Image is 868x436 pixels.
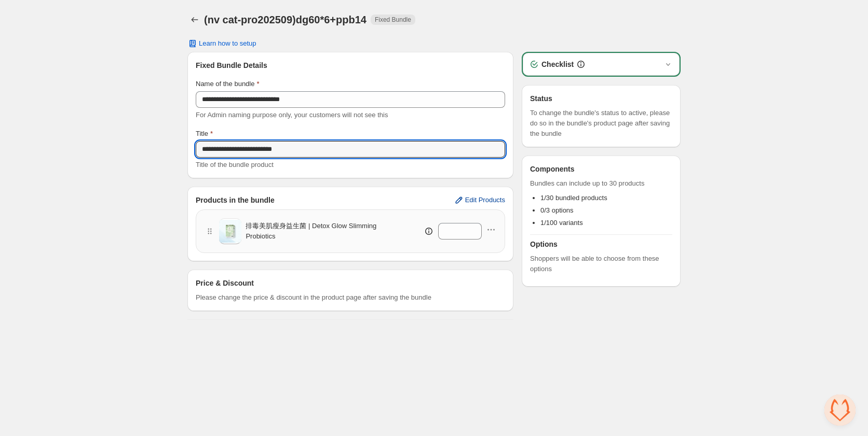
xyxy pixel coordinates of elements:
span: Please change the price & discount in the product page after saving the bundle [196,292,431,303]
button: Back [187,12,202,27]
div: 开放式聊天 [824,395,856,426]
h3: Options [530,239,672,249]
h3: Checklist [541,59,574,69]
span: Title of the bundle product [196,161,274,168]
label: Name of the bundle [196,79,260,89]
span: Fixed Bundle [375,16,411,24]
span: Learn how to setup [199,39,256,48]
img: 排毒美肌瘦身益生菌 | Detox Glow Slimming Probiotics [219,220,241,242]
h1: (nv cat-pro202509)dg60*6+ppb14 [204,13,367,26]
span: Bundles can include up to 30 products [530,178,672,189]
button: Edit Products [447,192,511,208]
span: For Admin naming purpose only, your customers will not see this [196,111,388,119]
span: Shoppers will be able to choose from these options [530,254,672,274]
h3: Components [530,164,575,174]
span: 1/30 bundled products [540,194,607,202]
h3: Status [530,93,672,104]
span: To change the bundle's status to active, please do so in the bundle's product page after saving t... [530,108,672,139]
span: 1/100 variants [540,219,583,227]
h3: Fixed Bundle Details [196,60,505,71]
h3: Products in the bundle [196,195,275,205]
span: Edit Products [465,196,505,204]
h3: Price & Discount [196,278,254,288]
button: Learn how to setup [181,36,263,51]
span: 0/3 options [540,206,574,214]
span: 排毒美肌瘦身益生菌 | Detox Glow Slimming Probiotics [246,221,386,242]
label: Title [196,129,213,139]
